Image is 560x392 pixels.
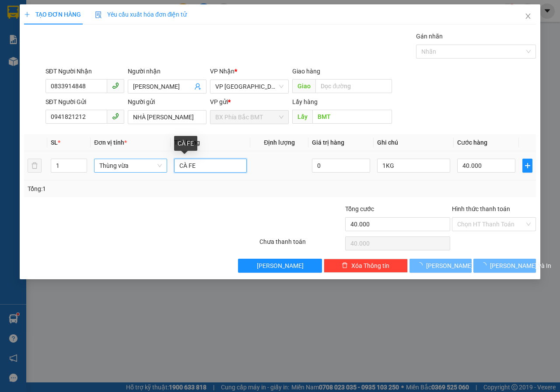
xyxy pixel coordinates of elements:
[28,184,217,194] div: Tổng: 1
[174,159,247,173] input: VD: Bàn, Ghế
[452,205,510,212] label: Hình thức thanh toán
[215,80,283,93] span: VP Đà Lạt
[457,139,487,146] span: Cước hàng
[28,159,42,173] button: delete
[264,139,295,146] span: Định lượng
[473,259,536,273] button: [PERSON_NAME] và In
[24,11,30,17] span: plus
[409,259,472,273] button: [PERSON_NAME]
[292,79,315,93] span: Giao
[292,98,318,105] span: Lấy hàng
[210,97,289,107] div: VP gửi
[51,139,58,146] span: SL
[312,110,392,124] input: Dọc đường
[128,66,206,76] div: Người nhận
[99,159,162,172] span: Thùng vừa
[315,79,392,93] input: Dọc đường
[215,111,283,124] span: BX Phía Bắc BMT
[516,4,540,29] button: Close
[45,66,124,76] div: SĐT Người Nhận
[45,97,124,107] div: SĐT Người Gửi
[351,261,389,271] span: Xóa Thông tin
[490,261,551,271] span: [PERSON_NAME] và In
[416,33,443,40] label: Gán nhãn
[522,159,532,173] button: plus
[112,113,119,120] span: phone
[95,11,187,18] span: Yêu cầu xuất hóa đơn điện tử
[292,68,320,75] span: Giao hàng
[377,159,450,173] input: Ghi Chú
[525,13,532,20] span: close
[426,261,473,271] span: [PERSON_NAME]
[128,97,206,107] div: Người gửi
[257,261,304,271] span: [PERSON_NAME]
[259,237,344,252] div: Chưa thanh toán
[194,83,201,90] span: user-add
[416,262,426,268] span: loading
[480,262,490,268] span: loading
[312,159,370,173] input: 0
[112,82,119,89] span: phone
[292,110,312,124] span: Lấy
[374,134,454,151] th: Ghi chú
[312,139,344,146] span: Giá trị hàng
[95,11,102,18] img: icon
[174,136,197,151] div: CÀ FE
[324,259,408,273] button: deleteXóa Thông tin
[342,262,348,269] span: delete
[523,162,532,169] span: plus
[94,139,127,146] span: Đơn vị tính
[345,205,374,212] span: Tổng cước
[24,11,81,18] span: TẠO ĐƠN HÀNG
[238,259,322,273] button: [PERSON_NAME]
[210,68,234,75] span: VP Nhận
